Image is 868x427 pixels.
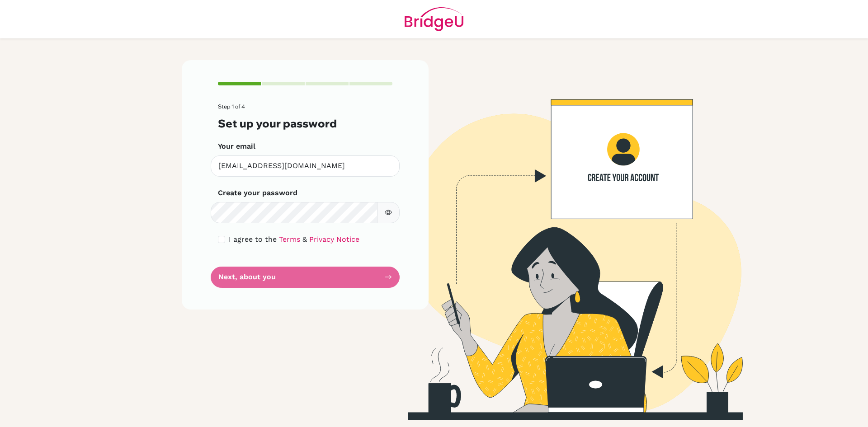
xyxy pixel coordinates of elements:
img: Create your account [305,60,821,420]
span: I agree to the [229,235,277,244]
span: Step 1 of 4 [218,103,245,110]
label: Your email [218,141,255,152]
input: Insert your email* [211,155,400,177]
label: Create your password [218,188,297,198]
iframe: Opens a widget where you can find more information [810,400,859,422]
span: & [302,235,307,244]
a: Terms [279,235,300,244]
h3: Set up your password [218,117,392,130]
a: Privacy Notice [309,235,359,244]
